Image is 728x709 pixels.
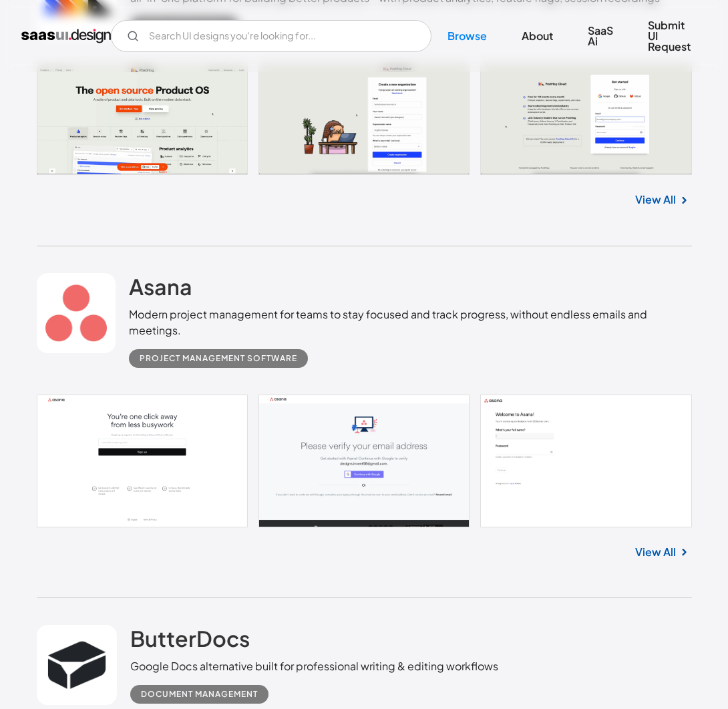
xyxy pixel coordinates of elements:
div: Modern project management for teams to stay focused and track progress, without endless emails an... [129,306,692,338]
h2: Asana [129,273,192,300]
input: Search UI designs you're looking for... [111,20,431,52]
a: home [21,25,111,47]
h2: ButterDocs [130,625,250,652]
div: Document Management [141,686,258,702]
a: ButterDocs [130,625,250,658]
a: View All [635,544,676,560]
div: Project Management Software [140,350,297,367]
a: Asana [129,273,192,306]
a: View All [635,192,676,208]
a: Browse [431,21,503,51]
a: SaaS Ai [572,16,629,56]
form: Email Form [111,20,431,52]
a: About [506,21,569,51]
div: Google Docs alternative built for professional writing & editing workflows [130,658,498,674]
a: Submit UI Request [632,11,707,61]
